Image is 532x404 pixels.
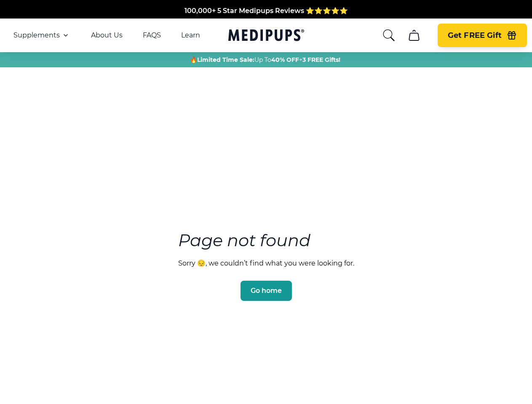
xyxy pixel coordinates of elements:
button: Get FREE Gift [438,24,527,47]
p: Sorry 😔, we couldn’t find what you were looking for. [178,259,354,267]
span: Go home [251,287,282,295]
a: Medipups [228,27,304,45]
span: Supplements [13,31,60,40]
a: Learn [181,31,200,40]
span: Get FREE Gift [448,31,502,40]
button: Supplements [13,30,71,40]
span: 100,000+ 5 Star Medipups Reviews ⭐️⭐️⭐️⭐️⭐️ [184,7,348,15]
span: Made In The [GEOGRAPHIC_DATA] from domestic & globally sourced ingredients [126,17,406,25]
a: About Us [91,31,123,40]
button: Go home [241,281,292,301]
h3: Page not found [178,228,354,252]
span: 🔥 Up To + [190,56,340,64]
a: FAQS [143,31,161,40]
button: search [382,29,396,42]
button: cart [404,25,424,45]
